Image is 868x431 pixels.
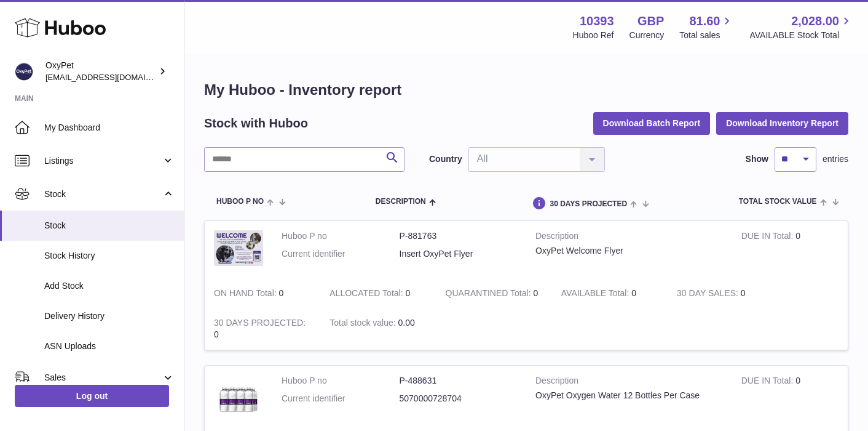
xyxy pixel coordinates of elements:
[550,200,627,208] span: 30 DAYS PROJECTED
[580,13,614,30] strong: 10393
[446,288,534,301] strong: QUARANTINED Total
[44,250,175,262] span: Stock History
[376,198,426,206] span: Description
[679,13,734,41] a: 81.60 Total sales
[204,80,848,100] h1: My Huboo - Inventory report
[677,288,741,301] strong: 30 DAY SALES
[44,188,162,200] span: Stock
[573,30,614,41] div: Huboo Ref
[214,375,263,424] img: product image
[216,198,264,206] span: Huboo P no
[679,30,734,41] span: Total sales
[44,340,175,352] span: ASN Uploads
[214,318,306,331] strong: 30 DAYS PROJECTED
[552,278,668,308] td: 0
[44,155,162,167] span: Listings
[398,318,415,328] span: 0.00
[400,393,518,405] dd: 5070000728704
[15,385,169,407] a: Log out
[637,13,664,30] strong: GBP
[400,230,518,242] dd: P-881763
[44,220,175,232] span: Stock
[44,372,162,384] span: Sales
[329,318,398,331] strong: Total stock value
[44,122,175,134] span: My Dashboard
[214,230,263,266] img: product image
[561,288,631,301] strong: AVAILABLE Total
[791,13,839,30] span: 2,028.00
[282,375,400,387] dt: Huboo P no
[400,375,518,387] dd: P-488631
[823,153,848,165] span: entries
[44,280,175,292] span: Add Stock
[329,288,405,301] strong: ALLOCATED Total
[320,278,436,308] td: 0
[205,308,320,350] td: 0
[749,30,853,41] span: AVAILABLE Stock Total
[214,288,279,301] strong: ON HAND Total
[282,230,400,242] dt: Huboo P no
[282,248,400,260] dt: Current identifier
[716,112,848,134] button: Download Inventory Report
[746,153,768,165] label: Show
[732,221,848,278] td: 0
[535,375,723,390] strong: Description
[741,376,795,389] strong: DUE IN Total
[429,153,462,165] label: Country
[45,60,156,83] div: OxyPet
[629,30,665,41] div: Currency
[593,112,711,134] button: Download Batch Report
[739,198,817,206] span: Total stock value
[44,310,175,322] span: Delivery History
[668,278,783,308] td: 0
[45,72,181,82] span: [EMAIL_ADDRESS][DOMAIN_NAME]
[282,393,400,405] dt: Current identifier
[535,230,723,245] strong: Description
[535,390,723,401] div: OxyPet Oxygen Water 12 Bottles Per Case
[400,248,518,260] dd: Insert OxyPet Flyer
[741,231,795,244] strong: DUE IN Total
[689,13,720,30] span: 81.60
[533,288,538,298] span: 0
[204,115,308,132] h2: Stock with Huboo
[535,245,723,257] div: OxyPet Welcome Flyer
[749,13,853,41] a: 2,028.00 AVAILABLE Stock Total
[15,62,33,81] img: info@oxypet.co.uk
[205,278,320,308] td: 0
